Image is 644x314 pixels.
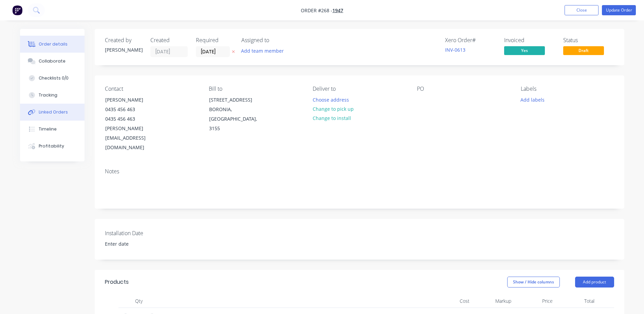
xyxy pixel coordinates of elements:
[39,126,57,132] div: Timeline
[105,86,198,92] div: Contact
[20,53,85,70] button: Collaborate
[99,95,167,153] div: [PERSON_NAME]0435 456 4630435 456 463[PERSON_NAME][EMAIL_ADDRESS][DOMAIN_NAME]
[203,95,271,134] div: [STREET_ADDRESS]BORONIA, [GEOGRAPHIC_DATA], 3155
[309,95,352,104] button: Choose address
[241,37,309,43] div: Assigned to
[20,138,85,155] button: Profitability
[417,86,510,92] div: PO
[20,104,85,121] button: Linked Orders
[472,294,514,308] div: Markup
[209,86,302,92] div: Bill to
[445,37,496,43] div: Xero Order #
[309,114,354,123] button: Change to install
[118,294,159,308] div: Qty
[521,86,614,92] div: Labels
[105,114,162,124] div: 0435 456 463
[12,5,22,15] img: Factory
[237,46,287,55] button: Add team member
[565,5,599,15] button: Close
[431,294,473,308] div: Cost
[301,7,332,14] span: Order #268 -
[20,70,85,87] button: Checklists 0/0
[504,37,555,43] div: Invoiced
[105,168,614,175] div: Notes
[105,124,162,152] div: [PERSON_NAME][EMAIL_ADDRESS][DOMAIN_NAME]
[105,105,162,114] div: 0435 456 463
[602,5,636,15] button: Update Order
[39,92,57,98] div: Tracking
[105,95,162,105] div: [PERSON_NAME]
[20,87,85,104] button: Tracking
[555,294,597,308] div: Total
[507,277,560,287] button: Show / Hide columns
[39,75,69,81] div: Checklists 0/0
[209,95,265,105] div: [STREET_ADDRESS]
[39,109,68,115] div: Linked Orders
[575,277,614,287] button: Add product
[105,37,142,43] div: Created by
[105,229,190,237] label: Installation Date
[445,47,465,53] a: INV-0613
[39,143,64,149] div: Profitability
[39,41,68,47] div: Order details
[514,294,556,308] div: Price
[39,58,66,64] div: Collaborate
[563,37,614,43] div: Status
[20,121,85,138] button: Timeline
[100,239,185,249] input: Enter date
[241,46,288,55] button: Add team member
[105,46,142,53] div: [PERSON_NAME]
[504,46,545,55] span: Yes
[150,37,188,43] div: Created
[313,86,406,92] div: Deliver to
[20,36,85,53] button: Order details
[332,7,343,14] a: 1947
[105,278,129,286] div: Products
[309,104,357,114] button: Change to pick up
[563,46,604,55] span: Draft
[196,37,233,43] div: Required
[517,95,548,104] button: Add labels
[209,105,265,133] div: BORONIA, [GEOGRAPHIC_DATA], 3155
